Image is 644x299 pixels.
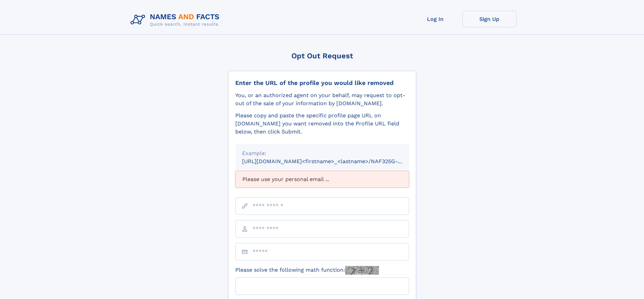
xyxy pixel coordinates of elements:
div: You, or an authorized agent on your behalf, may request to opt-out of the sale of your informatio... [235,91,409,108]
img: Logo Names and Facts [128,11,225,29]
label: Please solve the following math function: [235,266,379,275]
div: Please use your personal email ... [235,171,409,188]
div: Opt Out Request [228,52,416,60]
a: Log In [408,11,462,27]
a: Sign Up [462,11,517,27]
div: Please copy and paste the specific profile page URL on [DOMAIN_NAME] you want removed into the Pr... [235,112,409,136]
div: Enter the URL of the profile you would like removed [235,79,409,87]
div: Example: [242,149,402,157]
small: [URL][DOMAIN_NAME]<firstname>_<lastname>/NAF325G-xxxxxxxx [242,158,422,165]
